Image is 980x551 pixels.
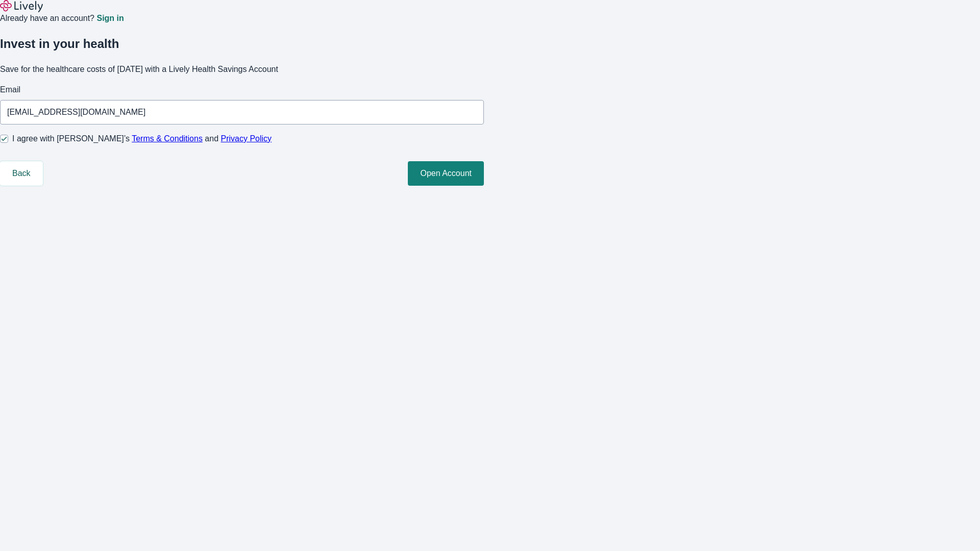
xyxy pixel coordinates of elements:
a: Privacy Policy [221,134,272,143]
button: Open Account [408,161,484,186]
span: I agree with [PERSON_NAME]’s and [12,133,272,145]
a: Terms & Conditions [132,134,203,143]
a: Sign in [96,14,124,22]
